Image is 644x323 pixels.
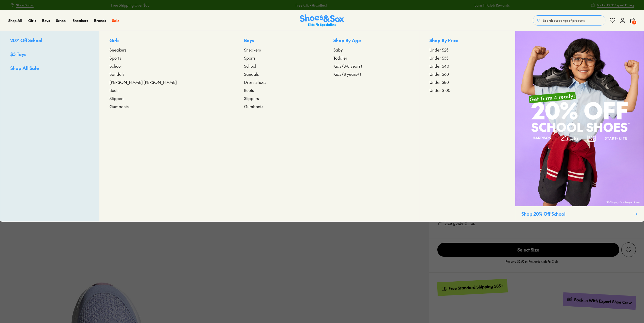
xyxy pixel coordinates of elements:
a: Under $100 [430,87,505,93]
a: Slippers [110,95,223,101]
p: Boys [244,37,313,45]
span: Shop All Sale [10,65,39,71]
a: Shop All Sale [10,65,89,72]
button: 1 [630,15,636,26]
span: Under $35 [430,55,448,61]
div: Free Standard Shipping $85+ [448,283,504,291]
a: Under $35 [430,55,505,61]
a: Sports [244,55,313,61]
a: Earn Fit Club Rewards [474,3,509,8]
a: Toddler [333,55,409,61]
a: Kids (3-8 years) [333,63,409,69]
div: Book in With Expert Shoe Crew [574,297,632,306]
a: Sandals [110,71,223,77]
button: Select Size [437,242,619,257]
span: Sports [110,55,121,61]
a: Gumboots [110,103,223,109]
a: [PERSON_NAME] [PERSON_NAME] [110,79,223,85]
a: Sale [112,18,119,23]
a: Free Standard Shipping $85+ [437,279,508,296]
a: Boots [110,87,223,93]
a: Sneakers [244,47,313,53]
a: Book a FREE Expert Fitting [591,1,634,10]
span: Gumboots [110,103,129,109]
span: School [110,63,122,69]
span: Under $80 [430,79,449,85]
a: Boys [42,18,50,23]
a: School [110,63,223,69]
span: $5 Toys [10,51,26,57]
span: Slippers [244,95,259,101]
p: Shop By Age [333,37,409,45]
span: Kids (8 years+) [333,71,361,77]
span: Search our range of products [543,18,585,23]
span: Baby [333,47,343,53]
a: Sneakers [73,18,88,23]
a: Sandals [244,71,313,77]
p: Girls [110,37,223,45]
a: Sneakers [110,47,223,53]
a: Store Finder [10,1,34,10]
a: Free Shipping Over $85 [110,3,148,8]
a: Size guide & tips [444,220,475,226]
span: [PERSON_NAME] [PERSON_NAME] [110,79,177,85]
a: Shoes & Sox [300,14,344,27]
p: Shop 20% Off School [521,210,631,217]
button: Add to Wishlist [621,242,636,257]
a: Free Click & Collect [294,3,326,8]
a: School [56,18,67,23]
a: Under $60 [430,71,505,77]
a: $5 Toys [10,51,89,59]
span: Boots [244,87,254,93]
img: SNS_Logo_Responsive.svg [300,14,344,27]
span: Sneakers [110,47,126,53]
span: Store Finder [16,3,34,7]
span: Sneakers [244,47,261,53]
a: School [244,63,313,69]
button: Search our range of products [533,15,605,26]
span: Under $100 [430,87,450,93]
span: Dress Shoes [244,79,266,85]
span: Sandals [244,71,259,77]
span: Toddler [333,55,347,61]
img: SCHOOLPROMO_COLLECTION.png [515,31,644,206]
p: Shop By Price [430,37,505,45]
span: Gumboots [244,103,263,109]
a: Girls [28,18,36,23]
a: Shop 20% Off School [515,31,644,221]
a: Slippers [244,95,313,101]
span: Under $40 [430,63,449,69]
span: Slippers [110,95,124,101]
a: Under $80 [430,79,505,85]
a: Shop All [8,18,22,23]
span: Under $60 [430,71,449,77]
a: Under $40 [430,63,505,69]
a: Brands [94,18,106,23]
span: Book a FREE Expert Fitting [597,3,634,7]
span: 1 [632,20,637,25]
span: 20% Off School [10,37,42,43]
a: Book in With Expert Shoe Crew [563,292,636,310]
p: Receive $5.50 in Rewards with Fit Club [505,259,558,268]
a: Kids (8 years+) [333,71,409,77]
a: 20% Off School [10,37,89,45]
span: Sandals [110,71,124,77]
a: Under $25 [430,47,505,53]
span: Sports [244,55,256,61]
a: Gumboots [244,103,313,109]
span: Boots [110,87,119,93]
span: Kids (3-8 years) [333,63,362,69]
span: School [244,63,256,69]
a: Sports [110,55,223,61]
a: Boots [244,87,313,93]
a: Dress Shoes [244,79,313,85]
a: Baby [333,47,409,53]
